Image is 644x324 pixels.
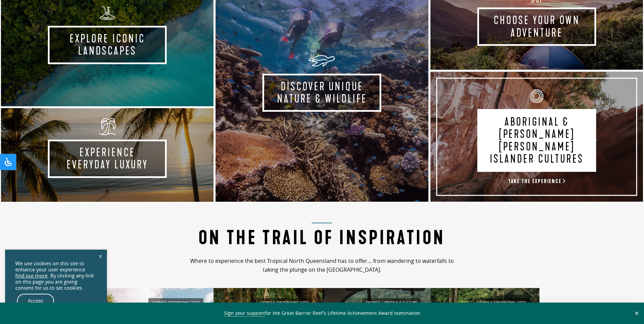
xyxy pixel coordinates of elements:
a: Aboriginal & [PERSON_NAME] [PERSON_NAME] Islander Cultures Take the experience [429,71,644,203]
a: find out more [15,273,48,279]
svg: Open Accessibility Panel [4,158,12,166]
p: Where to experience the best Tropical North Queensland has to offer… from wandering to waterfalls... [184,257,460,274]
button: Close [633,310,641,316]
h2: On the Trail of Inspiration [184,222,460,249]
span: for the Great Barrier Reef’s Lifetime Achievement Award nomination [224,310,420,317]
a: Sign your support [224,310,265,317]
div: We use cookies on this site to enhance your user experience . By clicking any link on this page y... [15,260,97,291]
a: x [96,248,105,263]
a: Accept [17,294,54,308]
